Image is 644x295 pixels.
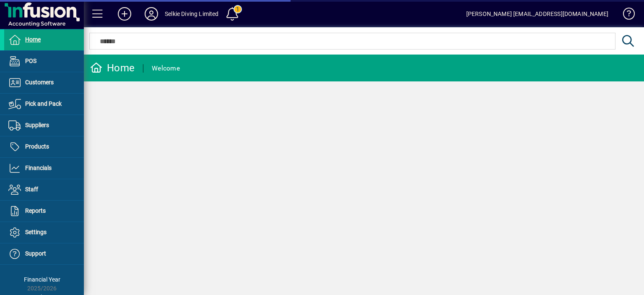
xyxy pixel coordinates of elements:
button: Add [111,6,138,21]
span: Pick and Pack [25,100,62,107]
span: Home [25,36,41,43]
div: Home [90,61,135,75]
span: Financials [25,164,52,171]
span: Products [25,143,49,150]
span: POS [25,57,36,64]
div: Welcome [152,62,180,75]
span: Financial Year [24,276,60,283]
div: [PERSON_NAME] [EMAIL_ADDRESS][DOMAIN_NAME] [466,7,608,21]
a: Suppliers [4,115,84,136]
a: Financials [4,158,84,179]
span: Settings [25,229,47,235]
span: Customers [25,79,54,86]
a: POS [4,51,84,72]
a: Staff [4,179,84,200]
span: Support [25,250,46,257]
a: Customers [4,72,84,93]
div: Selkie Diving Limited [165,7,219,21]
span: Staff [25,186,38,193]
a: Support [4,243,84,264]
a: Reports [4,201,84,222]
a: Products [4,136,84,157]
button: Profile [138,6,165,21]
span: Suppliers [25,122,49,128]
span: Reports [25,207,46,214]
a: Pick and Pack [4,94,84,115]
a: Settings [4,222,84,243]
a: Knowledge Base [617,2,634,29]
